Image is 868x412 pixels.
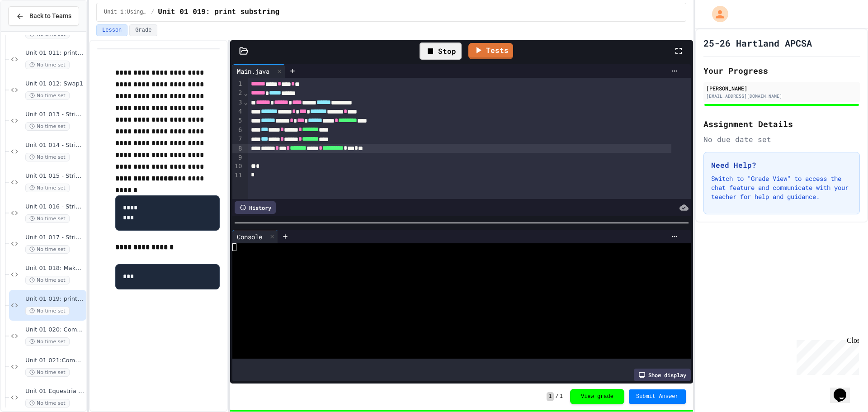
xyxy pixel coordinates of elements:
[703,37,812,49] h1: 25-26 Hartland APCSA
[25,172,85,180] span: Unit 01 015 - String Methods - substring
[25,80,85,88] span: Unit 01 012: Swap1
[29,11,71,21] span: Back to Teams
[4,4,62,57] div: Chat with us now!Close
[556,393,559,400] span: /
[706,84,857,92] div: [PERSON_NAME]
[703,118,860,130] h2: Assignment Details
[793,336,859,375] iframe: chat widget
[25,265,85,272] span: Unit 01 018: Make New Word
[25,326,85,334] span: Unit 01 020: Comparison
[232,66,274,76] div: Main.java
[711,174,852,201] p: Switch to "Grade View" to access the chat feature and communicate with your teacher for help and ...
[629,389,686,404] button: Submit Answer
[25,399,70,407] span: No time set
[25,368,70,377] span: No time set
[25,295,85,303] span: Unit 01 019: print substring
[232,171,244,180] div: 11
[25,203,85,211] span: Unit 01 016 - String Methods Practice 1
[547,392,553,401] span: 1
[232,116,244,125] div: 5
[25,245,70,254] span: No time set
[232,80,244,89] div: 1
[232,135,244,144] div: 7
[243,99,248,106] span: Fold line
[25,49,85,57] span: Unit 01 011: printNameAndAge
[25,234,85,242] span: Unit 01 017 - String Methods Practice 2
[248,78,691,199] div: To enrich screen reader interactions, please activate Accessibility in Grammarly extension settings
[232,153,244,162] div: 9
[636,393,679,400] span: Submit Answer
[25,388,85,395] span: Unit 01 Equestria Project
[25,153,70,161] span: No time set
[570,389,624,404] button: View grade
[703,134,860,145] div: No due date set
[151,9,154,16] span: /
[232,64,285,78] div: Main.java
[232,89,244,98] div: 2
[706,93,857,99] div: [EMAIL_ADDRESS][DOMAIN_NAME]
[420,43,462,60] div: Stop
[8,6,79,26] button: Back to Teams
[25,214,70,223] span: No time set
[703,64,860,77] h2: Your Progress
[25,276,70,284] span: No time set
[129,24,157,36] button: Grade
[25,61,70,69] span: No time set
[243,90,248,97] span: Fold line
[830,376,859,403] iframe: chat widget
[25,337,70,346] span: No time set
[468,43,513,59] a: Tests
[560,393,563,400] span: 1
[104,9,147,16] span: Unit 1:Using Objects and Methods
[25,142,85,149] span: Unit 01 014 - String Methods - indexOf
[232,232,267,242] div: Console
[25,357,85,365] span: Unit 01 021:Compare with spaces
[158,7,279,18] span: Unit 01 019: print substring
[25,91,70,100] span: No time set
[232,107,244,116] div: 4
[232,98,244,107] div: 3
[711,160,852,170] h3: Need Help?
[232,162,244,171] div: 10
[232,230,278,243] div: Console
[235,201,276,214] div: History
[25,122,70,131] span: No time set
[25,111,85,118] span: Unit 01 013 - String Methods - Length
[25,184,70,192] span: No time set
[703,4,731,24] div: My Account
[25,307,70,315] span: No time set
[96,24,127,36] button: Lesson
[232,126,244,135] div: 6
[634,369,691,381] div: Show display
[232,144,244,153] div: 8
